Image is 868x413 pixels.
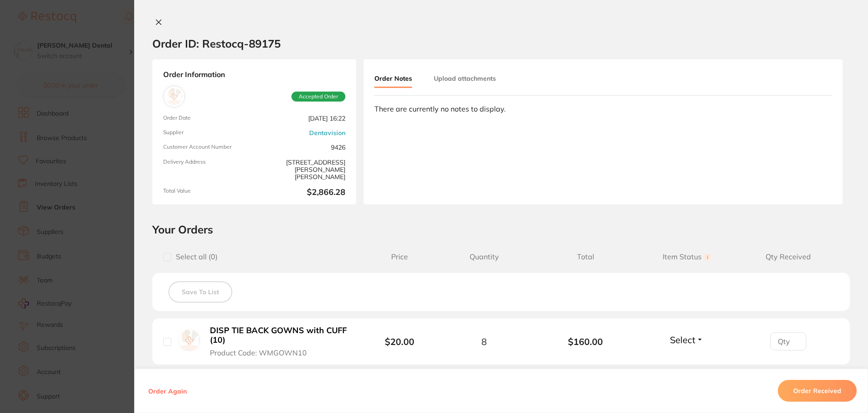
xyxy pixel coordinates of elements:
b: $160.00 [535,336,636,347]
span: Total [535,253,636,261]
h2: Your Orders [152,223,850,236]
button: DISP TIE BACK GOWNS with CUFF (10) Product Code: WMGOWN10 [207,326,353,357]
p: Message from Restocq, sent 2d ago [39,159,161,167]
span: 9426 [258,144,345,151]
div: There are currently no notes to display. [374,105,832,113]
span: Customer Account Number [163,144,251,151]
b: $2,866.28 [258,188,345,197]
strong: Order Information [163,70,345,78]
img: DISP TIE BACK GOWNS with CUFF (10) [178,330,200,352]
span: Qty Received [737,253,839,261]
span: Select [670,334,695,345]
span: Product Code: WMGOWN10 [210,349,307,357]
span: Price [366,253,433,261]
button: Order Again [145,387,189,395]
span: Delivery Address [163,159,251,180]
span: Total Value [163,188,251,197]
button: Upload attachments [434,70,496,87]
span: Select all ( 0 ) [171,253,218,261]
span: [DATE] 16:22 [258,115,345,122]
img: Profile image for Restocq [20,22,35,36]
div: message notification from Restocq, 2d ago. Hi Hornsby, ​ Starting 11 August, we’re making some up... [14,14,168,173]
div: Message content [39,19,161,155]
button: Order Notes [374,70,412,88]
b: DISP TIE BACK GOWNS with CUFF (10) [210,326,350,345]
img: Dentavision [165,88,183,105]
button: Save To List [169,282,232,302]
span: [STREET_ADDRESS][PERSON_NAME][PERSON_NAME] [258,159,345,180]
span: Accepted Order [291,92,345,102]
span: Supplier [163,129,251,136]
button: Select [667,334,706,345]
h2: Order ID: Restocq- 89175 [152,37,281,50]
a: Dentavision [309,129,345,136]
div: Hi [PERSON_NAME], ​ Starting [DATE], we’re making some updates to our product offerings on the Re... [39,19,161,233]
span: Order Date [163,115,251,122]
span: Quantity [433,253,535,261]
span: Item Status [636,253,738,261]
button: Order Received [778,380,857,402]
span: 8 [481,336,487,347]
b: $20.00 [385,336,414,347]
input: Qty [770,332,806,350]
